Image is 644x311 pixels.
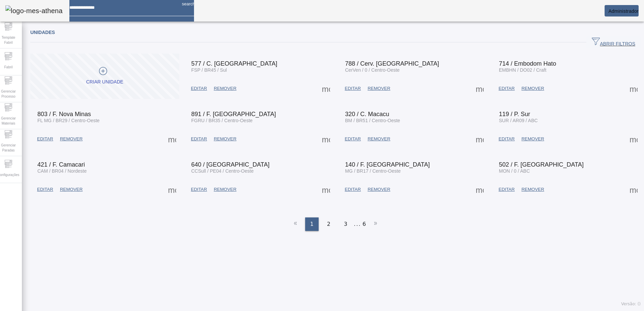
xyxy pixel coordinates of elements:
[191,161,269,168] span: 640 / [GEOGRAPHIC_DATA]
[342,133,364,145] button: EDITAR
[57,183,86,196] button: REMOVER
[345,118,400,123] span: BM / BR51 / Centro-Oeste
[211,133,240,145] button: REMOVER
[474,133,486,145] button: Mais
[191,85,207,92] span: EDITAR
[627,133,640,145] button: Mais
[214,85,236,92] span: REMOVER
[344,220,347,228] span: 3
[320,183,332,196] button: Mais
[37,168,87,174] span: CAM / BR04 / Nordeste
[367,186,390,193] span: REMOVER
[191,111,276,117] span: 891 / F. [GEOGRAPHIC_DATA]
[86,79,123,85] div: Criar unidade
[345,60,439,67] span: 788 / Cerv. [GEOGRAPHIC_DATA]
[188,82,211,95] button: EDITAR
[345,85,361,92] span: EDITAR
[518,82,547,95] button: REMOVER
[37,118,100,123] span: FL MG / BR29 / Centro-Oeste
[5,5,63,16] img: logo-mes-athena
[166,133,178,145] button: Mais
[521,186,544,193] span: REMOVER
[2,63,14,72] span: Fabril
[342,82,364,95] button: EDITAR
[518,183,547,196] button: REMOVER
[498,186,515,193] span: EDITAR
[499,168,530,174] span: MON / 0 / ABC
[342,183,364,196] button: EDITAR
[191,168,254,174] span: CCSull / PE04 / Centro-Oeste
[345,168,401,174] span: MG / BR17 / Centro-Oeste
[327,220,330,228] span: 2
[621,302,641,306] span: Versão: ()
[37,161,85,168] span: 421 / F. Camacari
[34,133,57,145] button: EDITAR
[498,136,515,142] span: EDITAR
[499,60,556,67] span: 714 / Embodom Hato
[345,186,361,193] span: EDITAR
[345,136,361,142] span: EDITAR
[521,136,544,142] span: REMOVER
[608,8,639,14] span: Administrador
[345,111,389,117] span: 320 / C. Macacu
[188,183,211,196] button: EDITAR
[627,183,640,196] button: Mais
[364,183,393,196] button: REMOVER
[30,30,55,35] span: Unidades
[34,183,57,196] button: EDITAR
[60,136,83,142] span: REMOVER
[30,54,179,99] button: Criar unidade
[364,82,393,95] button: REMOVER
[521,85,544,92] span: REMOVER
[495,133,518,145] button: EDITAR
[499,67,546,73] span: EMBHN / DO02 / Craft
[191,67,227,73] span: FSP / BR45 / Sul
[592,37,635,47] span: ABRIR FILTROS
[367,136,390,142] span: REMOVER
[37,186,53,193] span: EDITAR
[191,118,253,123] span: FGRU / BR35 / Centro-Oeste
[518,133,547,145] button: REMOVER
[364,133,393,145] button: REMOVER
[166,183,178,196] button: Mais
[627,82,640,95] button: Mais
[498,85,515,92] span: EDITAR
[320,133,332,145] button: Mais
[37,136,53,142] span: EDITAR
[188,133,211,145] button: EDITAR
[474,183,486,196] button: Mais
[211,82,240,95] button: REMOVER
[354,217,361,231] li: ...
[499,161,583,168] span: 502 / F. [GEOGRAPHIC_DATA]
[499,111,530,117] span: 119 / P. Sur
[495,183,518,196] button: EDITAR
[60,186,83,193] span: REMOVER
[57,133,86,145] button: REMOVER
[495,82,518,95] button: EDITAR
[37,111,91,117] span: 803 / F. Nova Minas
[499,118,538,123] span: SUR / AR09 / ABC
[191,136,207,142] span: EDITAR
[214,186,236,193] span: REMOVER
[345,67,400,73] span: CerVen / 0 / Centro-Oeste
[214,136,236,142] span: REMOVER
[586,36,641,48] button: ABRIR FILTROS
[191,186,207,193] span: EDITAR
[474,82,486,95] button: Mais
[320,82,332,95] button: Mais
[211,183,240,196] button: REMOVER
[345,161,430,168] span: 140 / F. [GEOGRAPHIC_DATA]
[367,85,390,92] span: REMOVER
[191,60,277,67] span: 577 / C. [GEOGRAPHIC_DATA]
[362,217,366,231] li: 6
